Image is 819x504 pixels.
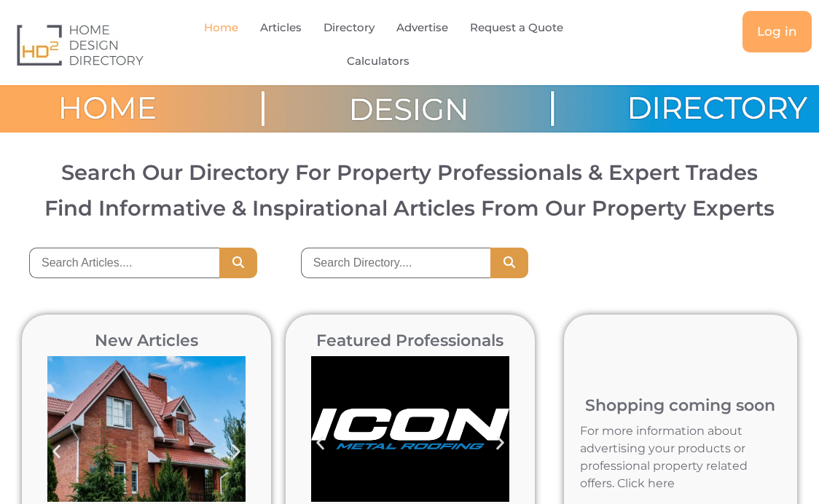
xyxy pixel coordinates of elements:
span: Log in [757,25,797,38]
nav: Menu [168,11,611,78]
button: Search [219,248,257,278]
button: Search [490,248,528,278]
h2: New Articles [40,333,253,349]
div: Next [484,427,517,460]
a: Advertise [396,11,448,44]
input: Search Directory.... [301,248,491,278]
a: Directory [324,11,375,44]
div: Previous [40,436,73,468]
a: Home [204,11,238,44]
p: For more information about advertising your products or professional property related offers. Cli... [580,422,781,492]
a: Log in [742,11,812,52]
h2: Search Our Directory For Property Professionals & Expert Trades [23,162,796,183]
div: Next [220,436,253,468]
a: Request a Quote [470,11,563,44]
div: Previous [304,427,337,460]
h2: Shopping coming soon [571,398,790,414]
h3: Find Informative & Inspirational Articles From Our Property Experts [23,197,796,218]
h2: Featured Professionals [304,333,517,349]
a: Articles [260,11,302,44]
a: Calculators [347,44,409,78]
input: Search Articles.... [29,248,219,278]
